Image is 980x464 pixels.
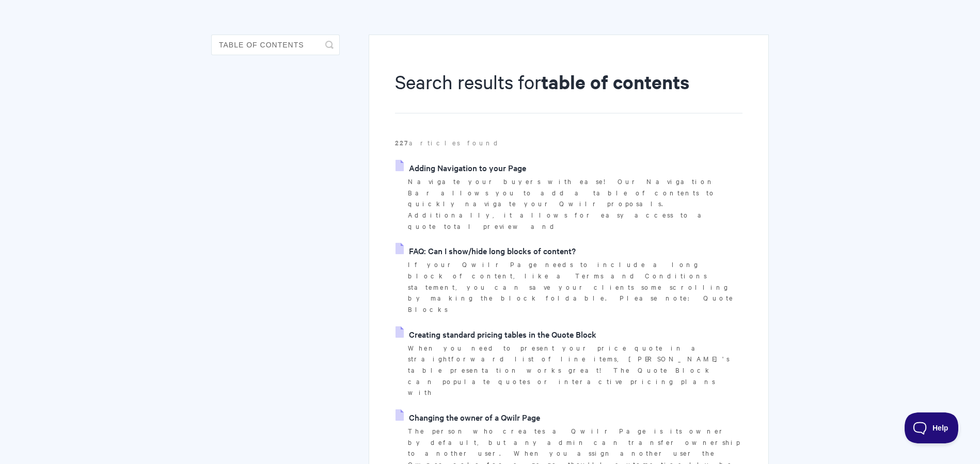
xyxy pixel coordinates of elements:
[395,69,742,113] h1: Search results for
[408,342,742,399] p: When you need to present your price quote in a straightforward list of line items, [PERSON_NAME]'...
[541,69,689,94] strong: table of contents
[905,412,959,443] iframe: Toggle Customer Support
[408,259,742,315] p: If your Qwilr Page needs to include a long block of content, like a Terms and Conditions statemen...
[395,138,409,147] strong: 227
[211,35,340,55] input: Search
[395,137,742,148] p: articles found
[396,243,576,258] a: FAQ: Can I show/hide long blocks of content?
[396,160,526,175] a: Adding Navigation to your Page
[408,176,742,232] p: Navigate your buyers with ease! Our Navigation Bar allows you to add a table of contents to quick...
[396,409,540,425] a: Changing the owner of a Qwilr Page
[396,326,596,342] a: Creating standard pricing tables in the Quote Block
